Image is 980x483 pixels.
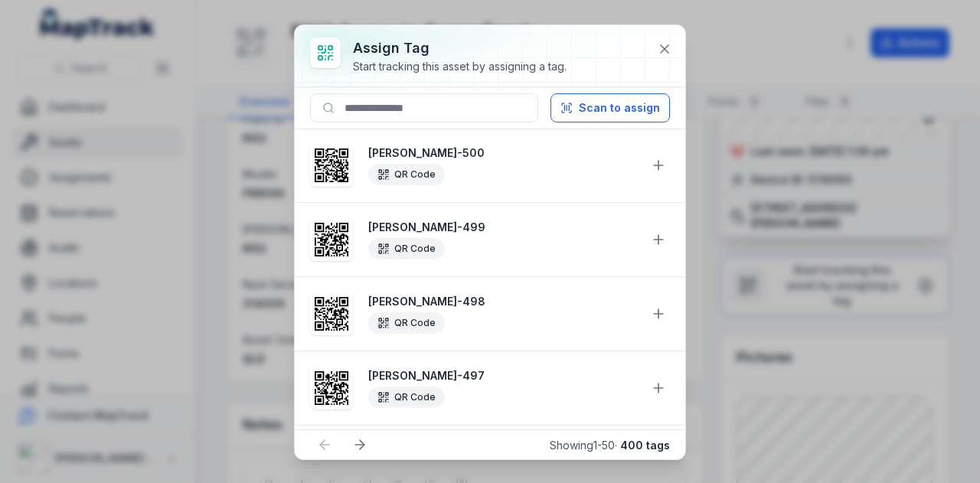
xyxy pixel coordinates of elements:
strong: [PERSON_NAME]-498 [368,294,638,309]
div: Start tracking this asset by assigning a tag. [353,59,567,74]
strong: [PERSON_NAME]-497 [368,368,638,383]
strong: [PERSON_NAME]-500 [368,145,638,161]
h3: Assign tag [353,38,567,59]
div: QR Code [368,387,445,408]
div: QR Code [368,164,445,185]
span: Showing 1 - 50 · [550,439,670,452]
div: QR Code [368,312,445,334]
strong: 400 tags [620,439,670,452]
button: Scan to assign [550,93,670,122]
div: QR Code [368,238,445,259]
strong: [PERSON_NAME]-499 [368,220,638,235]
